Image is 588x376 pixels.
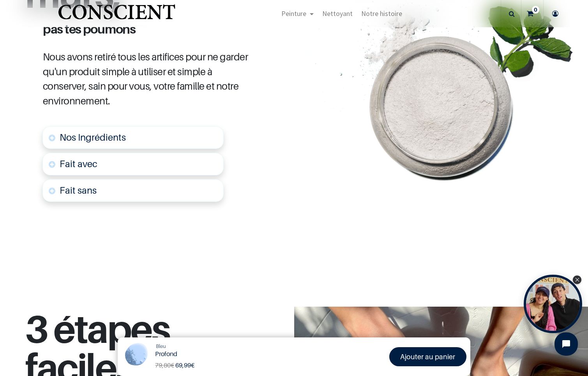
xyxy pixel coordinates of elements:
[389,347,467,366] a: Ajouter au panier
[573,275,581,284] div: Close Tolstoy widget
[156,343,166,349] span: Bleu
[37,23,256,35] h1: pas tes poumons
[122,341,151,371] img: Product Image
[60,158,97,169] font: Fait avec
[524,275,582,333] div: Open Tolstoy widget
[155,361,171,369] span: 79,80
[175,361,191,369] span: 69,99
[155,361,174,369] span: €
[524,275,582,333] div: Tolstoy bubble widget
[281,9,306,18] span: Peinture
[548,326,584,362] iframe: Tidio Chat
[532,6,539,14] sup: 0
[175,361,194,369] b: €
[60,132,126,143] span: Nos Ingrédients
[400,353,455,361] font: Ajouter au panier
[524,275,582,333] div: Open Tolstoy
[155,350,298,358] h1: Profond
[322,9,353,18] span: Nettoyant
[43,51,248,107] span: Nous avons retiré tous les artifices pour ne garder qu'un produit simple à utiliser et simple à c...
[361,9,402,18] span: Notre histoire
[60,185,97,196] font: Fait sans
[156,342,166,350] a: Bleu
